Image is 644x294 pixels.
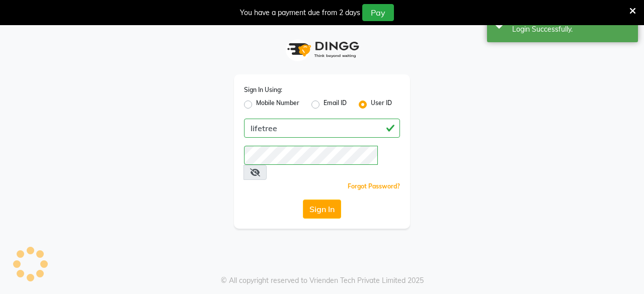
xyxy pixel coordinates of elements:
[282,35,362,64] img: logo1.svg
[244,119,400,138] input: Username
[324,99,347,111] label: Email ID
[244,146,378,165] input: Username
[512,24,630,35] div: Login Successfully.
[371,99,392,111] label: User ID
[256,99,299,111] label: Mobile Number
[303,200,341,219] button: Sign In
[244,85,282,94] label: Sign In Using:
[362,4,394,21] button: Pay
[240,8,360,18] div: You have a payment due from 2 days
[348,182,400,190] a: Forgot Password?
